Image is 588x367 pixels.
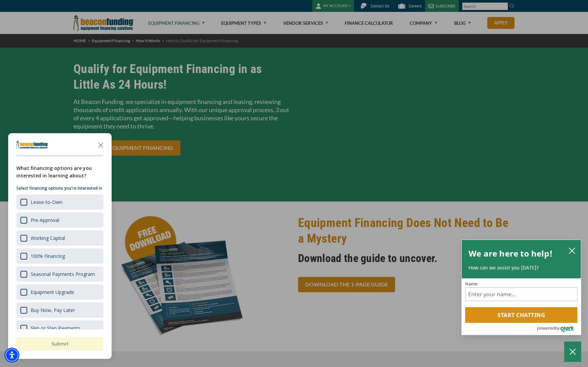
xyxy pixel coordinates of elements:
button: Start chatting [465,307,577,323]
p: How can we assist you [DATE]? [469,264,574,271]
div: Equipment Upgrade [31,289,74,295]
div: Lease-to-Own [31,199,62,205]
button: Close Chatbox [564,342,581,362]
img: Company logo [16,141,48,149]
div: Seasonal Payments Program [16,266,103,282]
div: Survey [8,133,112,359]
div: Skip or Step Payments [31,325,80,331]
div: Accessibility Menu [4,348,19,363]
input: Name [465,287,577,301]
div: Skip or Step Payments [16,320,103,336]
div: Pre-Approval [31,217,59,223]
span: by [555,324,560,332]
a: Powered by Olark [537,323,581,335]
h2: We are here to help! [469,247,553,260]
button: close chatbox [567,246,577,255]
div: Pre-Approval [16,212,103,228]
div: 100% Financing [31,253,65,259]
div: Working Capital [16,230,103,246]
div: Buy Now, Pay Later [31,307,75,313]
div: Lease-to-Own [16,194,103,210]
div: 100% Financing [16,248,103,264]
div: What financing options are you interested in learning about? [16,164,103,179]
div: Seasonal Payments Program [31,271,95,277]
span: powered [537,324,555,332]
button: Submit [16,337,103,351]
div: Working Capital [31,235,65,241]
div: olark chatbox [461,240,581,335]
p: Select financing options you're interested in [16,185,103,192]
div: Equipment Upgrade [16,284,103,300]
label: Name [465,282,577,286]
button: Close the survey [94,138,108,152]
div: Buy Now, Pay Later [16,302,103,318]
